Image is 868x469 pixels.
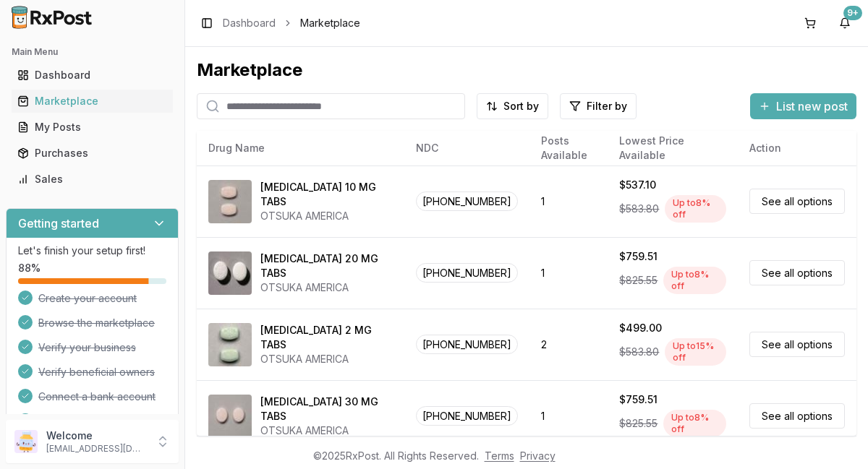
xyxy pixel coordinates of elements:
[46,429,147,443] p: Welcome
[749,332,845,357] a: See all options
[18,244,166,258] p: Let's finish your setup first!
[529,131,608,165] th: Posts Available
[485,449,514,462] a: Terms
[260,323,393,352] div: [MEDICAL_DATA] 2 MG TABS
[223,16,360,30] nav: breadcrumb
[260,180,393,209] div: [MEDICAL_DATA] 10 MG TABS
[416,263,518,283] span: [PHONE_NUMBER]
[18,261,41,275] span: 88 %
[619,416,658,431] span: $825.55
[208,180,252,223] img: Abilify 10 MG TABS
[619,345,659,359] span: $583.80
[12,46,173,58] h2: Main Menu
[520,449,556,462] a: Privacy
[6,168,179,191] button: Sales
[17,94,167,108] div: Marketplace
[560,93,637,119] button: Filter by
[197,59,856,82] div: Marketplace
[12,114,173,140] a: My Posts
[416,192,518,211] span: [PHONE_NUMBER]
[208,395,252,438] img: Abilify 30 MG TABS
[260,352,393,366] div: OTSUKA AMERICA
[208,251,252,295] img: Abilify 20 MG TABS
[38,390,156,404] span: Connect a bank account
[197,131,404,165] th: Drug Name
[6,142,179,165] button: Purchases
[529,165,608,237] td: 1
[260,395,393,423] div: [MEDICAL_DATA] 30 MG TABS
[619,321,662,335] div: $499.00
[619,249,658,264] div: $759.51
[663,410,726,437] div: Up to 8 % off
[833,12,856,35] button: 9+
[12,140,173,166] a: Purchases
[619,273,658,288] span: $825.55
[14,430,38,453] img: User avatar
[38,291,137,306] span: Create your account
[608,131,738,165] th: Lowest Price Available
[6,6,98,29] img: RxPost Logo
[6,90,179,113] button: Marketplace
[6,64,179,87] button: Dashboard
[38,316,155,330] span: Browse the marketplace
[503,99,539,113] span: Sort by
[749,403,845,429] a: See all options
[12,88,173,114] a: Marketplace
[12,166,173,192] a: Sales
[17,120,167,134] div: My Posts
[17,68,167,82] div: Dashboard
[300,16,360,30] span: Marketplace
[17,146,167,160] div: Purchases
[416,335,518,354] span: [PHONE_NUMBER]
[17,172,167,186] div: Sales
[529,237,608,309] td: 1
[749,260,845,285] a: See all options
[12,62,173,88] a: Dashboard
[529,309,608,380] td: 2
[38,340,136,355] span: Verify your business
[6,116,179,139] button: My Posts
[619,202,659,216] span: $583.80
[749,189,845,214] a: See all options
[619,178,656,192] div: $537.10
[404,131,529,165] th: NDC
[260,209,393,223] div: OTSUKA AMERICA
[18,215,99,232] h3: Getting started
[750,93,856,119] button: List new post
[738,131,856,165] th: Action
[665,195,726,223] div: Up to 8 % off
[587,99,627,113] span: Filter by
[46,443,147,455] p: [EMAIL_ADDRESS][DOMAIN_NAME]
[663,267,726,294] div: Up to 8 % off
[750,100,856,115] a: List new post
[843,6,862,20] div: 9+
[260,280,393,295] div: OTSUKA AMERICA
[477,93,548,119] button: Sort by
[260,423,393,438] div: OTSUKA AMERICA
[416,406,518,426] span: [PHONE_NUMBER]
[223,16,276,30] a: Dashboard
[776,98,848,115] span: List new post
[38,365,155,379] span: Verify beneficial owners
[208,323,252,366] img: Abilify 2 MG TABS
[529,380,608,452] td: 1
[260,251,393,280] div: [MEDICAL_DATA] 20 MG TABS
[619,392,658,407] div: $759.51
[665,338,726,366] div: Up to 15 % off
